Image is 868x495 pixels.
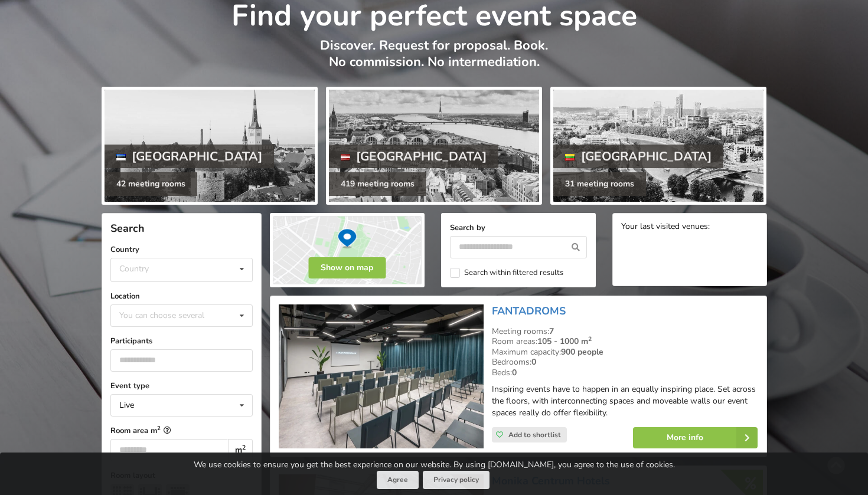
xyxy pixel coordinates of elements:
[242,443,246,452] sup: 2
[329,172,426,196] div: 419 meeting rooms
[270,213,425,287] img: Show on map
[508,430,561,440] span: Add to shortlist
[492,357,758,368] div: Bedrooms:
[110,335,253,347] label: Participants
[110,290,253,302] label: Location
[450,222,587,234] label: Search by
[492,326,758,337] div: Meeting rooms:
[119,401,134,409] div: Live
[492,368,758,378] div: Beds:
[157,424,161,432] sup: 2
[621,222,758,233] div: Your last visited venues:
[423,471,490,489] a: Privacy policy
[116,309,231,322] div: You can choose several
[105,172,197,196] div: 42 meeting rooms
[110,425,253,437] label: Room area m
[329,145,499,168] div: [GEOGRAPHIC_DATA]
[550,87,766,205] a: [GEOGRAPHIC_DATA] 31 meeting rooms
[228,439,252,461] div: m
[588,335,592,343] sup: 2
[308,257,386,278] button: Show on map
[531,356,536,368] strong: 0
[512,367,517,378] strong: 0
[492,383,758,419] p: Inspiring events have to happen in an equally inspiring place. Set across the floors, with interc...
[450,268,563,278] label: Search within filtered results
[492,304,566,318] a: FANTADROMS
[110,380,253,392] label: Event type
[102,37,767,83] p: Discover. Request for proposal. Book. No commission. No intermediation.
[561,346,603,358] strong: 900 people
[326,87,542,205] a: [GEOGRAPHIC_DATA] 419 meeting rooms
[110,244,253,255] label: Country
[492,347,758,358] div: Maximum capacity:
[119,264,149,274] div: Country
[549,326,554,337] strong: 7
[553,145,723,168] div: [GEOGRAPHIC_DATA]
[102,87,318,205] a: [GEOGRAPHIC_DATA] 42 meeting rooms
[105,145,275,168] div: [GEOGRAPHIC_DATA]
[537,336,592,347] strong: 105 - 1000 m
[492,336,758,347] div: Room areas:
[279,304,484,449] img: Conference centre | Riga | FANTADROMS
[633,427,758,448] a: More info
[553,172,646,196] div: 31 meeting rooms
[377,471,419,489] button: Agree
[110,221,145,235] span: Search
